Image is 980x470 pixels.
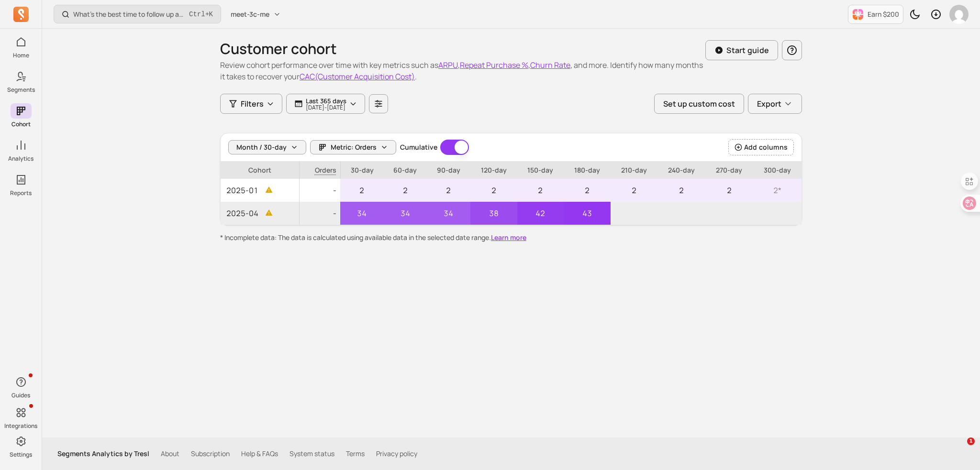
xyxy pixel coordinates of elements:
[705,40,778,60] button: Start guide
[7,86,35,94] p: Segments
[220,94,282,114] button: Filters
[241,449,278,459] a: Help & FAQs
[470,162,517,179] p: 120-day
[221,162,299,179] p: Cohort
[848,5,903,24] button: Earn $200
[868,10,899,19] p: Earn $200
[11,120,31,128] p: Cohort
[947,437,970,460] iframe: Intercom live chat
[564,202,611,225] p: 43
[967,437,975,445] span: 1
[10,451,32,459] p: Settings
[460,59,528,71] button: Repeat Purchase %
[726,44,769,56] p: Start guide
[4,422,37,430] p: Integrations
[57,449,149,459] p: Segments Analytics by Tresl
[383,179,427,202] p: 2
[470,179,517,202] p: 2
[383,202,427,225] p: 34
[748,94,802,114] button: Export
[189,10,205,19] kbd: Ctrl
[757,98,781,109] span: Export
[517,162,564,179] p: 150-day
[657,162,705,179] p: 240-day
[231,10,269,19] span: meet-3c-me
[221,202,264,225] span: 2025-04
[300,71,415,82] button: CAC(Customer Acquisition Cost)
[400,142,437,152] label: Cumulative
[517,179,564,202] p: 2
[564,162,611,179] p: 180-day
[54,5,221,23] button: What’s the best time to follow up after a first order?Ctrl+K
[753,162,802,179] p: 300-day
[236,142,287,152] span: Month / 30-day
[611,162,657,179] p: 210-day
[300,179,340,202] p: -
[11,372,32,401] button: Guides
[225,6,287,23] button: meet-3c-me
[300,162,340,179] span: Orders
[438,59,458,71] button: ARPU
[340,202,384,225] p: 34
[470,202,517,225] p: 38
[376,449,417,459] a: Privacy policy
[427,162,470,179] p: 90-day
[300,202,340,225] p: -
[744,142,788,152] span: Add columns
[306,97,346,105] p: Last 365 days
[310,140,396,154] button: Metric: Orders
[161,449,179,459] a: About
[220,233,802,242] p: * Incomplete data: The data is calculated using available data in the selected date range.
[905,5,924,24] button: Toggle dark mode
[189,9,213,19] span: +
[530,59,570,71] button: Churn Rate
[427,202,470,225] p: 34
[654,94,744,114] button: Set up custom cost
[611,179,657,202] p: 2
[241,98,264,109] span: Filters
[728,139,794,155] button: Add columns
[949,5,969,24] img: avatar
[290,449,334,459] a: System status
[705,179,753,202] p: 2
[191,449,230,459] a: Subscription
[427,179,470,202] p: 2
[73,10,185,19] p: What’s the best time to follow up after a first order?
[8,155,33,163] p: Analytics
[340,162,384,179] p: 30-day
[221,179,264,202] span: 2025-01
[564,179,611,202] p: 2
[220,40,705,57] h1: Customer cohort
[346,449,365,459] a: Terms
[10,189,32,197] p: Reports
[209,11,213,18] kbd: K
[517,202,564,225] p: 42
[220,59,705,82] p: Review cohort performance over time with key metrics such as , , , and more. Identify how many mo...
[491,233,526,242] button: Learn more
[228,140,306,154] button: Month / 30-day
[705,162,753,179] p: 270-day
[11,392,30,399] p: Guides
[340,179,384,202] p: 2
[13,52,29,59] p: Home
[331,142,377,152] span: Metric: Orders
[657,179,705,202] p: 2
[286,94,365,114] button: Last 365 days[DATE]-[DATE]
[383,162,427,179] p: 60-day
[306,105,346,110] p: [DATE] - [DATE]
